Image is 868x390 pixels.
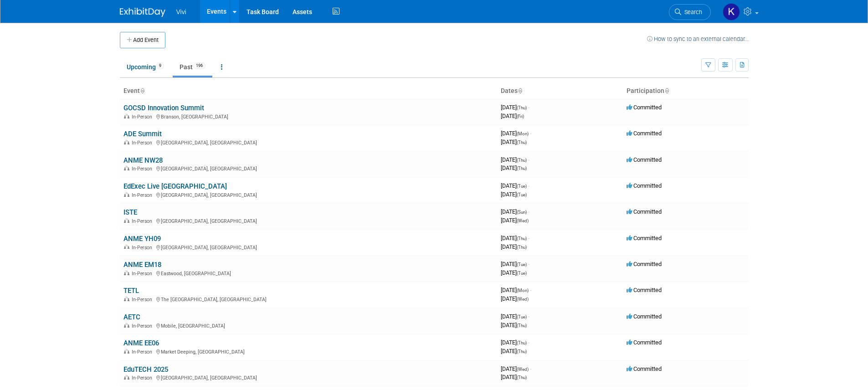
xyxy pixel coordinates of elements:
[124,245,129,249] img: In-Person Event
[501,287,531,293] span: [DATE]
[627,287,662,293] span: Committed
[627,313,662,320] span: Committed
[120,32,165,48] button: Add Event
[517,375,527,380] span: (Thu)
[123,164,493,172] div: [GEOGRAPHIC_DATA], [GEOGRAPHIC_DATA]
[173,58,212,76] a: Past196
[501,113,524,119] span: [DATE]
[627,104,662,111] span: Committed
[123,243,493,251] div: [GEOGRAPHIC_DATA], [GEOGRAPHIC_DATA]
[124,192,129,197] img: In-Person Event
[120,58,171,76] a: Upcoming9
[528,261,529,267] span: -
[132,140,155,146] span: In-Person
[530,130,531,137] span: -
[123,374,493,381] div: [GEOGRAPHIC_DATA], [GEOGRAPHIC_DATA]
[528,235,529,241] span: -
[501,269,527,276] span: [DATE]
[123,191,493,198] div: [GEOGRAPHIC_DATA], [GEOGRAPHIC_DATA]
[120,83,497,99] th: Event
[530,287,531,293] span: -
[123,217,493,224] div: [GEOGRAPHIC_DATA], [GEOGRAPHIC_DATA]
[627,156,662,163] span: Committed
[517,192,527,197] span: (Tue)
[517,105,527,110] span: (Thu)
[123,287,139,295] a: TETL
[123,139,493,146] div: [GEOGRAPHIC_DATA], [GEOGRAPHIC_DATA]
[517,262,527,267] span: (Tue)
[517,323,527,328] span: (Thu)
[528,182,529,189] span: -
[517,166,527,171] span: (Thu)
[132,349,155,355] span: In-Person
[664,87,669,94] a: Sort by Participation Type
[123,182,227,190] a: EdExec Live [GEOGRAPHIC_DATA]
[124,140,129,144] img: In-Person Event
[501,217,529,224] span: [DATE]
[501,156,529,163] span: [DATE]
[627,208,662,215] span: Committed
[123,130,162,138] a: ADE Summit
[501,164,527,171] span: [DATE]
[627,130,662,137] span: Committed
[517,245,527,250] span: (Thu)
[123,113,493,120] div: Branson, [GEOGRAPHIC_DATA]
[124,297,129,301] img: In-Person Event
[501,243,527,250] span: [DATE]
[517,114,524,119] span: (Fri)
[124,218,129,223] img: In-Person Event
[132,297,155,303] span: In-Person
[132,114,155,120] span: In-Person
[123,348,493,355] div: Market Deeping, [GEOGRAPHIC_DATA]
[501,139,527,145] span: [DATE]
[517,210,527,215] span: (Sun)
[124,323,129,328] img: In-Person Event
[517,349,527,354] span: (Thu)
[518,87,522,94] a: Sort by Start Date
[123,156,163,164] a: ANME NW28
[627,339,662,346] span: Committed
[501,313,529,320] span: [DATE]
[123,261,161,269] a: ANME EM18
[123,322,493,329] div: Mobile, [GEOGRAPHIC_DATA]
[623,83,749,99] th: Participation
[627,365,662,372] span: Committed
[501,365,531,372] span: [DATE]
[132,271,155,277] span: In-Person
[123,104,204,112] a: GOCSD Innovation Summit
[123,365,168,374] a: EduTECH 2025
[517,288,529,293] span: (Mon)
[193,62,205,69] span: 196
[517,158,527,163] span: (Thu)
[669,4,711,20] a: Search
[120,8,165,17] img: ExhibitDay
[124,166,129,170] img: In-Person Event
[501,208,529,215] span: [DATE]
[501,348,527,354] span: [DATE]
[501,182,529,189] span: [DATE]
[528,104,529,111] span: -
[681,9,702,15] span: Search
[124,114,129,118] img: In-Person Event
[528,313,529,320] span: -
[123,313,140,321] a: AETC
[132,245,155,251] span: In-Person
[501,339,529,346] span: [DATE]
[647,36,749,42] a: How to sync to an external calendar...
[123,339,159,347] a: ANME EE06
[124,271,129,275] img: In-Person Event
[723,3,740,21] img: Kelly Chadwick
[176,8,186,15] span: Vivi
[124,375,129,380] img: In-Person Event
[123,208,137,216] a: ISTE
[501,295,529,302] span: [DATE]
[501,130,531,137] span: [DATE]
[123,295,493,303] div: The [GEOGRAPHIC_DATA], [GEOGRAPHIC_DATA]
[123,235,161,243] a: ANME YH09
[156,62,164,69] span: 9
[501,374,527,380] span: [DATE]
[627,235,662,241] span: Committed
[124,349,129,354] img: In-Person Event
[627,261,662,267] span: Committed
[501,104,529,111] span: [DATE]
